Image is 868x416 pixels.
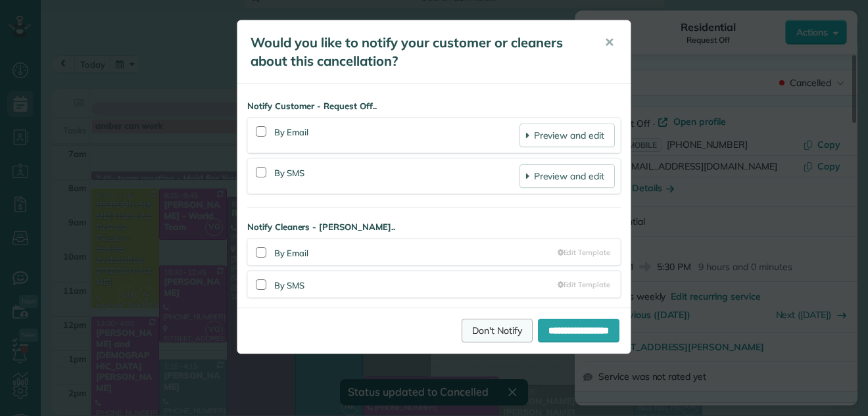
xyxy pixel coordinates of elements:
div: By SMS [274,277,558,292]
div: By Email [274,244,558,260]
a: Preview and edit [519,124,615,147]
strong: Notify Customer - Request Off.. [247,100,621,112]
a: Preview and edit [519,164,615,188]
a: Edit Template [558,247,610,258]
a: Don't Notify [462,319,533,342]
div: By Email [274,124,519,147]
a: Edit Template [558,279,610,290]
div: By SMS [274,164,519,188]
span: ✕ [604,35,614,50]
strong: Notify Cleaners - [PERSON_NAME].. [247,221,621,233]
h5: Would you like to notify your customer or cleaners about this cancellation? [251,34,586,70]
